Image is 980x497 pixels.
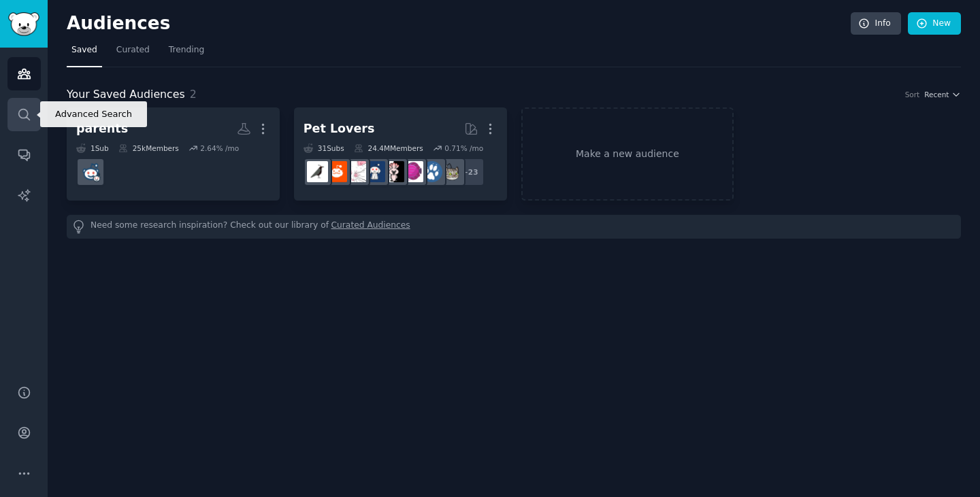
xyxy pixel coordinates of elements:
a: Saved [67,39,102,67]
span: Saved [71,44,97,56]
a: Curated [112,39,154,67]
img: dogswithjobs [364,161,385,182]
img: cats [440,161,461,182]
a: Curated Audiences [331,220,410,234]
a: New [908,12,961,35]
div: Need some research inspiration? Check out our library of [67,215,961,239]
a: Make a new audience [521,107,734,201]
div: 1 Sub [76,143,109,153]
img: parrots [383,161,404,182]
img: dogs [421,161,442,182]
span: Your Saved Audiences [67,86,185,103]
img: GummySearch logo [8,12,39,36]
button: Recent [924,90,961,99]
div: Sort [905,90,920,99]
img: Parents [80,161,101,182]
div: 2.64 % /mo [200,143,239,153]
img: BeardedDragons [326,161,347,182]
span: Recent [924,90,949,99]
img: Aquariums [402,161,423,182]
span: Curated [116,44,150,56]
div: 24.4M Members [354,143,423,153]
div: 0.71 % /mo [444,143,483,153]
div: 25k Members [118,143,179,153]
div: Pet Lovers [304,120,375,137]
h2: Audiences [67,13,851,35]
a: Pet Lovers31Subs24.4MMembers0.71% /mo+23catsdogsAquariumsparrotsdogswithjobsRATSBeardedDragonsbir... [294,107,507,201]
div: + 23 [456,158,485,186]
img: RATS [345,161,366,182]
div: parents [76,120,128,137]
a: Info [851,12,901,35]
span: Trending [169,44,204,56]
div: 31 Sub s [304,143,344,153]
a: Trending [164,39,209,67]
span: 2 [190,88,197,101]
img: birding [307,161,328,182]
a: parents1Sub25kMembers2.64% /moParents [67,107,280,201]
